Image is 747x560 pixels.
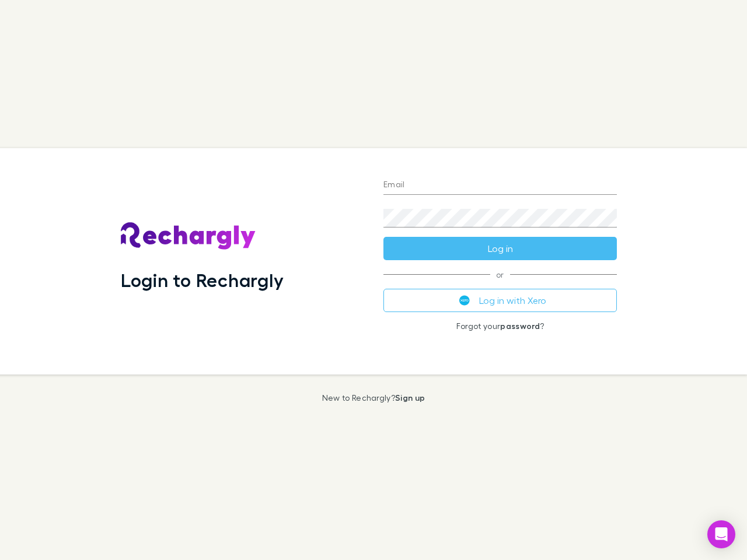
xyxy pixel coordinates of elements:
p: New to Rechargly? [322,393,425,402]
a: password [500,321,540,331]
img: Xero's logo [459,295,470,306]
img: Rechargly's Logo [121,222,256,250]
button: Log in with Xero [383,289,617,312]
h1: Login to Rechargly [121,269,284,291]
span: or [383,274,617,275]
a: Sign up [395,393,425,402]
div: Open Intercom Messenger [707,520,735,548]
p: Forgot your ? [383,321,617,331]
button: Log in [383,237,617,260]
